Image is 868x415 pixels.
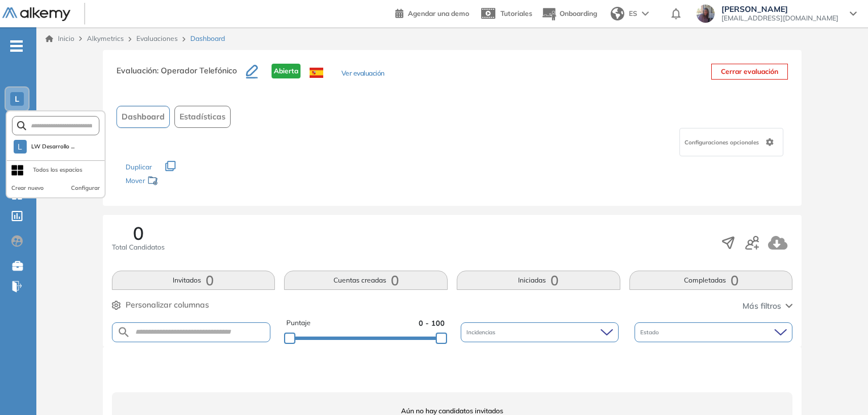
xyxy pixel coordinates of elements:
[10,45,23,47] i: -
[133,224,144,242] span: 0
[174,106,231,128] button: Estadísticas
[126,163,152,171] span: Duplicar
[742,300,792,312] button: Más filtros
[466,328,498,337] span: Incidencias
[635,322,792,342] div: Estado
[180,111,226,123] span: Estadísticas
[157,65,237,76] span: : Operador Telefónico
[685,138,761,147] span: Configuraciones opcionales
[136,34,178,43] a: Evaluaciones
[117,325,131,339] img: SEARCH_ALT
[15,94,19,103] span: L
[284,271,448,290] button: Cuentas creadas0
[126,171,239,192] div: Mover
[126,299,209,311] span: Personalizar columnas
[33,165,82,175] div: Todos los espacios
[642,11,649,16] img: arrow
[721,5,838,14] span: [PERSON_NAME]
[629,9,637,19] span: ES
[408,9,469,18] span: Agendar una demo
[629,271,793,290] button: Completadas0
[2,7,70,22] img: Logo
[112,299,209,311] button: Personalizar columnas
[640,328,661,337] span: Estado
[286,318,311,329] span: Puntaje
[71,184,100,193] button: Configurar
[711,64,788,80] button: Cerrar evaluación
[18,142,22,151] span: L
[341,68,385,80] button: Ver evaluación
[112,271,276,290] button: Invitados0
[560,9,597,18] span: Onboarding
[461,322,619,342] div: Incidencias
[272,64,301,78] span: Abierta
[87,34,124,43] span: Alkymetrics
[112,242,165,252] span: Total Candidatos
[45,34,74,44] a: Inicio
[500,9,532,18] span: Tutoriales
[742,300,781,312] span: Más filtros
[395,6,469,19] a: Agendar una demo
[122,111,165,123] span: Dashboard
[11,184,44,193] button: Crear nuevo
[419,318,445,329] span: 0 - 100
[457,271,620,290] button: Iniciadas0
[116,64,246,88] h3: Evaluación
[721,14,838,23] span: [EMAIL_ADDRESS][DOMAIN_NAME]
[310,68,323,78] img: ESP
[31,142,75,151] span: LW Desarrollo ...
[679,128,783,156] div: Configuraciones opcionales
[541,2,597,26] button: Onboarding
[190,34,225,44] span: Dashboard
[611,7,624,20] img: world
[116,106,170,128] button: Dashboard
